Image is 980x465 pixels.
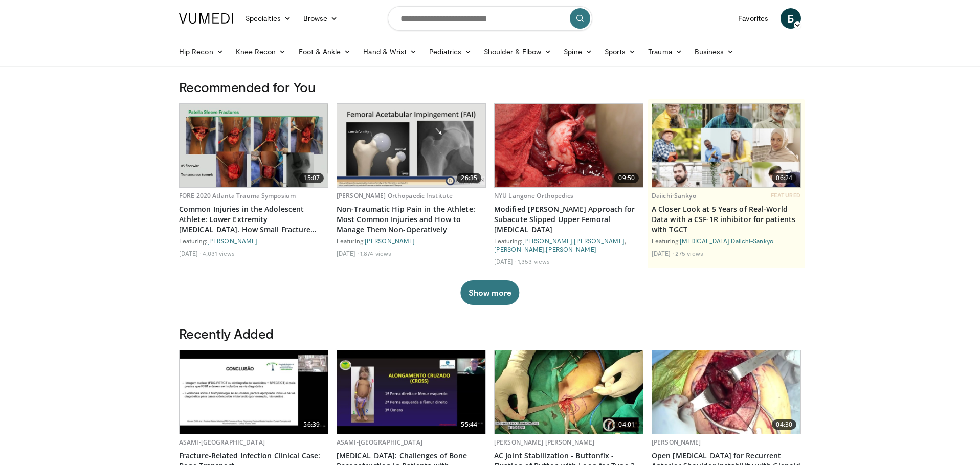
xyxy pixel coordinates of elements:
img: VuMedi Logo [179,13,233,24]
h3: Recommended for You [179,79,801,95]
a: Trauma [642,41,688,62]
a: Daiichi-Sankyo [652,191,696,200]
a: ASAMI-[GEOGRAPHIC_DATA] [337,438,422,447]
a: Non-Traumatic Hip Pain in the Athlete: Most Common Injuries and How to Manage Them Non-Operatively [337,204,486,235]
a: [PERSON_NAME] [494,246,544,253]
div: Featuring: [337,237,486,245]
li: 1,353 views [518,257,550,265]
h3: Recently Added [179,325,801,342]
div: Featuring: [652,237,801,245]
img: 7827b68c-edda-4073-a757-b2e2fb0a5246.620x360_q85_upscale.jpg [180,350,328,434]
a: Hand & Wrist [357,41,423,62]
li: 1,874 views [360,249,391,257]
a: [PERSON_NAME] [207,237,257,245]
a: ASAMI-[GEOGRAPHIC_DATA] [179,438,265,447]
a: Common Injuries in the Adolescent Athlete: Lower Extremity [MEDICAL_DATA]. How Small Fracture Fra... [179,204,328,235]
div: Featuring: , , , [494,237,643,253]
a: [PERSON_NAME] [652,438,701,447]
a: 04:01 [495,350,643,434]
a: 09:50 [495,104,643,187]
a: Specialties [239,8,297,29]
a: Modified [PERSON_NAME] Approach for Subacute Slipped Upper Femoral [MEDICAL_DATA] [494,204,643,235]
a: Pediatrics [423,41,478,62]
span: FEATURED [771,192,801,199]
li: [DATE] [337,249,359,257]
a: [PERSON_NAME] [522,237,572,245]
a: [PERSON_NAME] [574,237,624,245]
li: [DATE] [494,257,516,265]
li: [DATE] [179,249,201,257]
a: [PERSON_NAME] [PERSON_NAME] [494,438,594,447]
span: 15:07 [299,173,324,183]
span: 06:24 [772,173,796,183]
span: 04:01 [614,419,639,430]
a: 15:07 [180,104,328,187]
span: 55:44 [457,419,481,430]
a: Б [781,8,801,29]
a: Foot & Ankle [293,41,358,62]
a: FORE 2020 Atlanta Trauma Symposium [179,191,296,200]
a: Sports [598,41,642,62]
input: Search topics, interventions [388,6,592,31]
a: 04:30 [652,350,800,434]
a: 26:35 [337,104,485,187]
button: Show more [460,280,519,305]
a: Favorites [732,8,774,29]
a: 55:44 [337,350,485,434]
img: 93c22cae-14d1-47f0-9e4a-a244e824b022.png.620x360_q85_upscale.jpg [652,104,800,187]
img: 2ac975ad-a5d8-46a7-87fd-79bd3ab95c47.jpg.620x360_q85_upscale.jpg [495,104,643,187]
a: Browse [297,8,344,29]
img: 88ea8223-8d8e-4f0c-b06d-f57e757df67e.620x360_q85_upscale.jpg [337,104,485,187]
a: NYU Langone Orthopedics [494,191,573,200]
img: 4f2bc282-22c3-41e7-a3f0-d3b33e5d5e41.620x360_q85_upscale.jpg [337,350,485,434]
a: 56:39 [180,350,328,434]
a: Spine [558,41,598,62]
a: Business [688,41,741,62]
div: Featuring: [179,237,328,245]
li: [DATE] [652,249,674,257]
a: Hip Recon [173,41,230,62]
a: [MEDICAL_DATA] Daiichi-Sankyo [680,237,773,245]
span: 26:35 [457,173,481,183]
img: 7b1b4ae0-3a9d-4d3d-ac1e-ceeb9d713949.620x360_q85_upscale.jpg [180,104,328,187]
a: [PERSON_NAME] [365,237,415,245]
li: 4,031 views [203,249,235,257]
a: 06:24 [652,104,800,187]
img: 2b2da37e-a9b6-423e-b87e-b89ec568d167.620x360_q85_upscale.jpg [652,350,800,434]
span: 04:30 [772,419,796,430]
span: 09:50 [614,173,639,183]
a: [PERSON_NAME] Orthopaedic Institute [337,191,453,200]
span: 56:39 [299,419,324,430]
a: Shoulder & Elbow [478,41,558,62]
a: [PERSON_NAME] [546,246,596,253]
img: c2f644dc-a967-485d-903d-283ce6bc3929.620x360_q85_upscale.jpg [495,350,643,434]
a: A Closer Look at 5 Years of Real-World Data with a CSF-1R inhibitor for patients with TGCT [652,204,801,235]
a: Knee Recon [230,41,293,62]
li: 275 views [675,249,703,257]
